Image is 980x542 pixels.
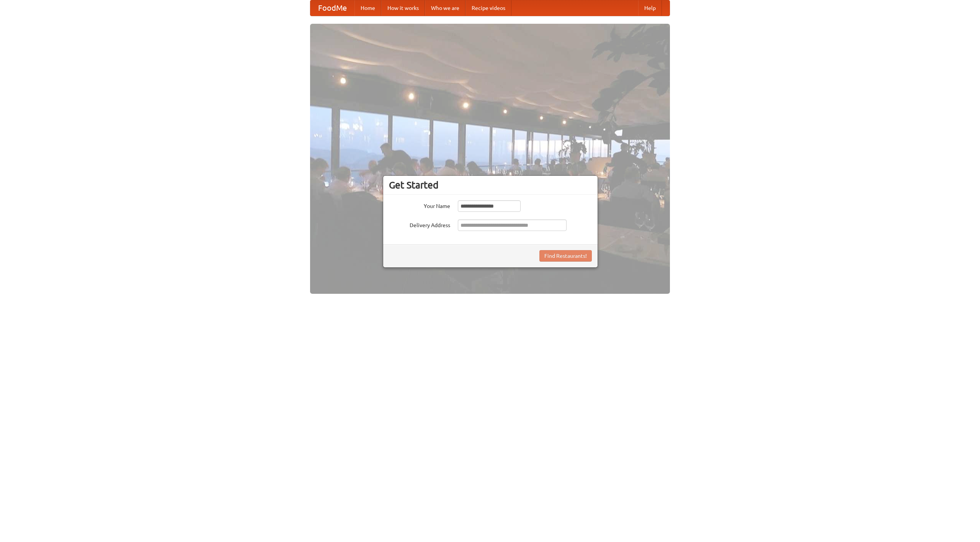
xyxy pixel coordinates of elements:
h3: Get Started [389,179,592,191]
button: Find Restaurants! [539,250,592,262]
a: Recipe videos [465,0,511,16]
a: FoodMe [310,0,354,16]
label: Delivery Address [389,219,450,229]
label: Your Name [389,200,450,210]
a: Home [354,0,381,16]
a: Help [638,0,662,16]
a: How it works [381,0,425,16]
a: Who we are [425,0,465,16]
